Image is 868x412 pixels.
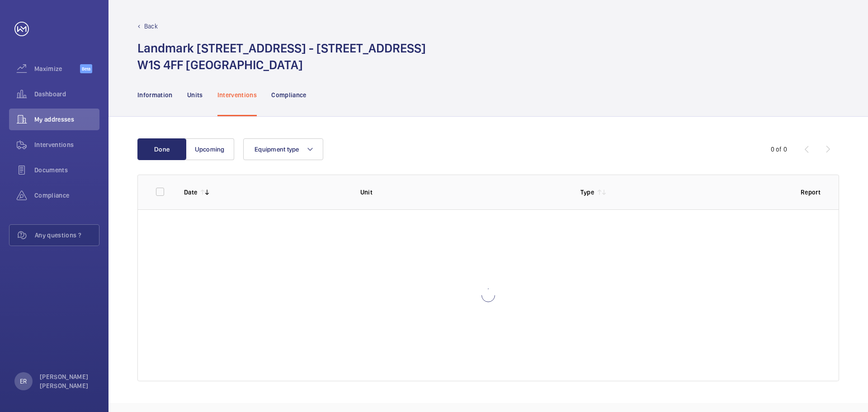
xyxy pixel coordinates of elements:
span: Interventions [34,140,99,149]
p: Units [187,90,203,99]
p: [PERSON_NAME] [PERSON_NAME] [40,372,94,390]
span: My addresses [34,115,99,124]
p: Back [144,22,158,31]
span: Maximize [34,64,80,73]
span: Documents [34,166,99,175]
div: 0 of 0 [771,145,787,154]
button: Upcoming [185,138,234,160]
span: Any questions ? [35,231,99,240]
p: Type [580,188,594,197]
p: ER [20,377,27,386]
p: Report [801,188,821,197]
span: Beta [80,64,92,73]
button: Done [137,138,186,160]
p: Date [184,188,197,197]
button: Equipment type [243,138,323,160]
h1: Landmark [STREET_ADDRESS] - [STREET_ADDRESS] W1S 4FF [GEOGRAPHIC_DATA] [137,40,426,73]
p: Interventions [217,90,257,99]
p: Unit [360,188,566,197]
span: Dashboard [34,90,99,99]
span: Equipment type [255,146,299,153]
span: Compliance [34,191,99,200]
p: Information [137,90,173,99]
p: Compliance [271,90,307,99]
